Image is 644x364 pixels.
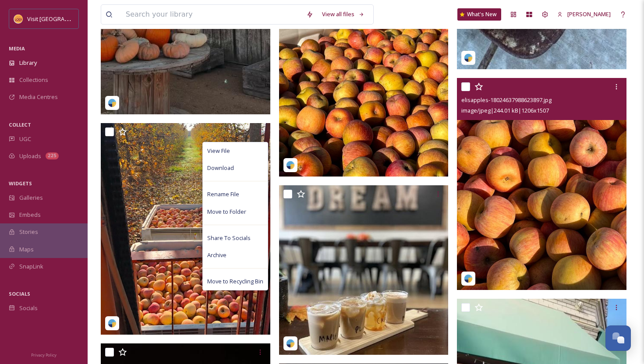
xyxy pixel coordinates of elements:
[14,14,23,23] img: Square%20Social%20Visit%20Lodi.png
[207,164,234,172] span: Download
[464,53,473,62] img: snapsea-logo.png
[318,6,369,23] a: View all files
[207,208,246,216] span: Move to Folder
[19,76,48,84] span: Collections
[286,161,295,170] img: snapsea-logo.png
[19,245,34,254] span: Maps
[27,14,95,23] span: Visit [GEOGRAPHIC_DATA]
[457,8,501,21] a: What's New
[207,147,230,155] span: View File
[19,194,43,202] span: Galleries
[9,121,31,128] span: COLLECT
[207,190,239,198] span: Rename File
[461,106,549,114] span: image/jpeg | 244.01 kB | 1206 x 1507
[19,211,41,219] span: Embeds
[19,262,43,271] span: SnapLink
[207,251,226,259] span: Archive
[279,185,449,355] img: inspirecoffeelodi-6051143.jpg
[567,10,611,18] span: [PERSON_NAME]
[108,99,117,107] img: snapsea-logo.png
[46,152,59,159] div: 225
[19,152,41,160] span: Uploads
[605,325,631,351] button: Open Chat
[286,339,295,348] img: snapsea-logo.png
[19,59,37,67] span: Library
[207,277,263,286] span: Move to Recycling Bin
[207,234,251,242] span: Share To Socials
[19,93,58,101] span: Media Centres
[9,290,30,297] span: SOCIALS
[19,228,38,236] span: Stories
[121,5,302,24] input: Search your library
[9,45,25,52] span: MEDIA
[31,349,57,360] a: Privacy Policy
[31,352,57,358] span: Privacy Policy
[464,274,473,283] img: snapsea-logo.png
[9,180,32,187] span: WIDGETS
[19,304,38,312] span: Socials
[457,78,626,290] img: elisapples-18024637988623897.jpg
[553,6,615,23] a: [PERSON_NAME]
[108,319,117,328] img: snapsea-logo.png
[461,96,552,104] span: elisapples-18024637988623897.jpg
[19,135,31,143] span: UGC
[101,123,270,335] img: elisapples-18066846238836672.jpg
